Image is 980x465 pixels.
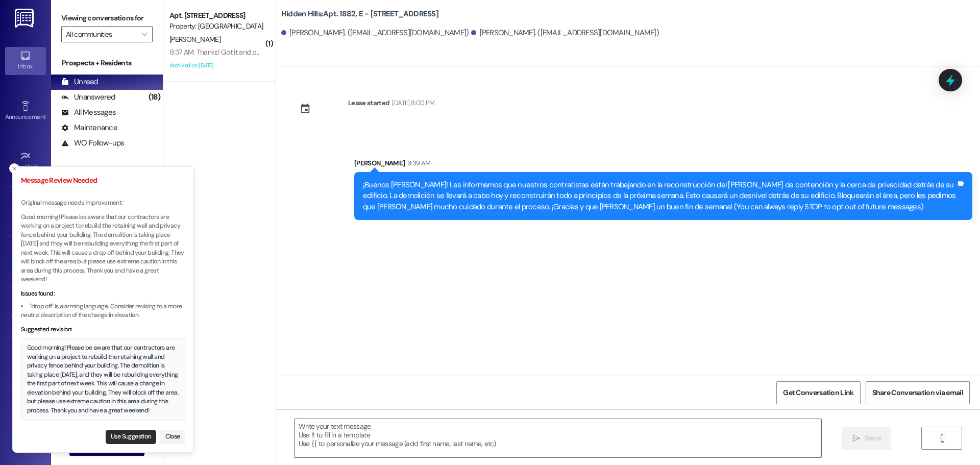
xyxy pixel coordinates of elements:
[21,302,185,320] li: "drop off" is alarming language. Consider revising to a more neutral description of the change in...
[5,47,46,75] a: Inbox
[146,89,163,105] div: (18)
[938,434,946,443] i: 
[61,123,117,133] div: Maintenance
[9,163,19,174] button: Close toast
[21,175,185,186] h3: Message Review Needed
[776,381,860,404] button: Get Conversation Link
[872,387,963,398] span: Share Conversation via email
[21,199,185,208] p: Original message needs improvement:
[783,387,853,398] span: Get Conversation Link
[15,9,36,28] img: ResiDesk Logo
[168,59,265,72] div: Archived on [DATE]
[5,148,46,175] a: Site Visit •
[363,180,956,212] div: ¡Buenos [PERSON_NAME]! Les informamos que nuestros contratistas están trabajando en la reconstruc...
[866,381,970,404] button: Share Conversation via email
[27,344,180,415] div: Good morning! Please be aware that our contractors are working on a project to rebuild the retain...
[61,107,116,118] div: All Messages
[106,430,156,444] button: Use Suggestion
[21,325,185,334] div: Suggested revision:
[5,248,46,275] a: Leads
[61,77,98,87] div: Unread
[852,434,860,443] i: 
[354,158,972,172] div: [PERSON_NAME]
[51,58,163,68] div: Prospects + Residents
[61,10,153,26] label: Viewing conversations for
[5,198,46,225] a: Buildings
[61,138,124,149] div: WO Follow-ups
[21,213,185,284] p: Good morning! Please be aware that our contractors are working on a project to rebuild the retain...
[389,97,434,108] div: [DATE] 8:00 PM
[842,427,891,450] button: Send
[5,398,46,426] a: Support
[169,21,264,32] div: Property: [GEOGRAPHIC_DATA]
[160,430,185,444] button: Close
[348,97,390,108] div: Lease started
[45,112,47,119] span: •
[169,47,322,57] div: 9:37 AM: Thanks! Got it and payed September rent.
[281,9,438,19] b: Hidden Hills: Apt. 1882, E - [STREET_ADDRESS]
[281,28,469,38] div: [PERSON_NAME]. ([EMAIL_ADDRESS][DOMAIN_NAME])
[141,30,147,38] i: 
[21,289,185,299] div: Issues found:
[169,10,264,21] div: Apt. [STREET_ADDRESS]
[865,433,880,444] span: Send
[61,92,115,103] div: Unanswered
[5,298,46,326] a: Templates •
[471,28,659,38] div: [PERSON_NAME]. ([EMAIL_ADDRESS][DOMAIN_NAME])
[169,35,220,44] span: [PERSON_NAME]
[405,158,430,168] div: 9:39 AM
[66,26,136,42] input: All communities
[5,348,46,376] a: Account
